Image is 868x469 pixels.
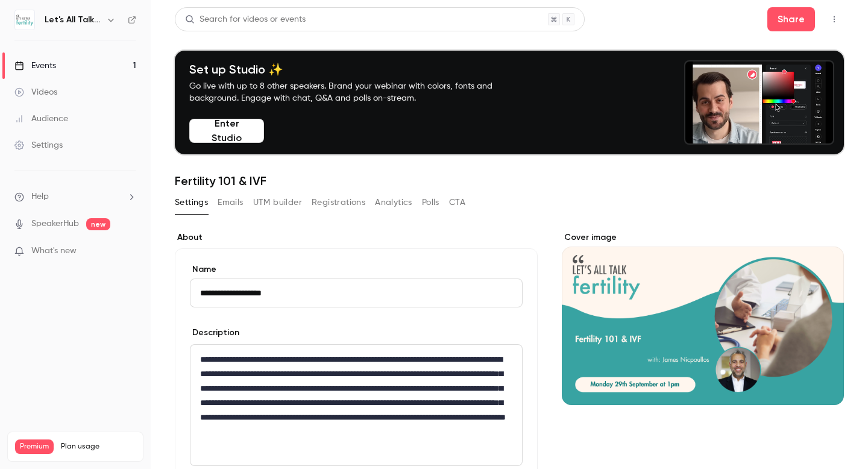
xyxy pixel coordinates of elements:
[422,193,439,212] button: Polls
[14,86,57,98] div: Videos
[14,113,68,125] div: Audience
[190,344,523,466] section: description
[31,218,79,230] a: SpeakerHub
[175,193,208,212] button: Settings
[562,231,844,244] label: Cover image
[312,193,365,212] button: Registrations
[218,193,243,212] button: Emails
[45,14,101,26] h6: Let's All Talk Fertility Live
[31,190,49,203] span: Help
[15,10,34,30] img: Let's All Talk Fertility Live
[449,193,465,212] button: CTA
[375,193,412,212] button: Analytics
[14,139,63,151] div: Settings
[190,327,239,339] label: Description
[190,263,523,275] label: Name
[562,231,844,405] section: Cover image
[86,218,110,230] span: new
[14,60,56,72] div: Events
[31,245,77,257] span: What's new
[185,13,306,26] div: Search for videos or events
[189,119,264,143] button: Enter Studio
[189,80,521,104] p: Go live with up to 8 other speakers. Brand your webinar with colors, fonts and background. Engage...
[190,345,522,465] div: editor
[175,174,844,188] h1: Fertility 101 & IVF
[14,190,136,203] li: help-dropdown-opener
[253,193,302,212] button: UTM builder
[767,7,815,31] button: Share
[189,62,521,77] h4: Set up Studio ✨
[61,442,136,452] span: Plan usage
[15,439,54,454] span: Premium
[122,246,136,257] iframe: Noticeable Trigger
[175,231,538,244] label: About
